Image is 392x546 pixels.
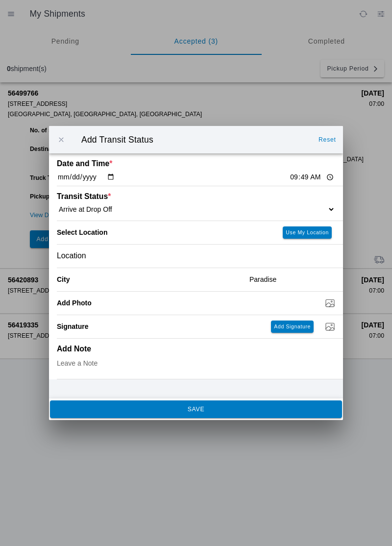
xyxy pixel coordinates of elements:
ion-label: Add Note [57,345,266,353]
ion-button: Use My Location [283,226,332,239]
ion-button: SAVE [50,400,342,418]
ion-button: Reset [315,132,340,148]
ion-title: Add Transit Status [72,135,314,145]
label: Select Location [57,228,107,236]
label: Signature [57,323,89,330]
ion-button: Add Signature [271,321,314,333]
ion-label: City [57,275,242,283]
span: Location [57,251,86,260]
ion-label: Date and Time [57,159,266,168]
ion-label: Transit Status [57,192,266,201]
